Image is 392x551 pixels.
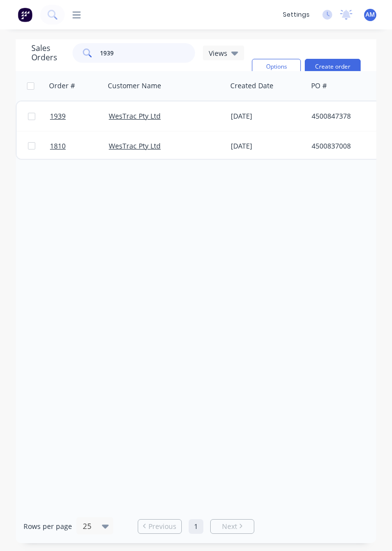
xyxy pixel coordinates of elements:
[100,43,196,63] input: Search...
[109,111,161,121] a: WesTrac Pty Ltd
[230,81,273,91] div: Created Date
[311,81,327,91] div: PO #
[231,141,304,151] div: [DATE]
[18,7,32,22] img: Factory
[31,44,65,62] h1: Sales Orders
[211,522,254,531] a: Next page
[305,59,361,75] button: Create order
[189,519,203,534] a: Page 1 is your current page
[50,111,66,121] span: 1939
[278,7,315,22] div: settings
[50,141,66,151] span: 1810
[252,59,301,75] button: Options
[209,48,227,58] span: Views
[138,522,181,531] a: Previous page
[109,141,161,150] a: WesTrac Pty Ltd
[134,519,258,534] ul: Pagination
[231,111,304,121] div: [DATE]
[24,522,72,531] span: Rows per page
[222,522,237,531] span: Next
[49,81,75,91] div: Order #
[366,10,375,19] span: AM
[50,101,109,131] a: 1939
[148,522,176,531] span: Previous
[50,131,109,161] a: 1810
[108,81,161,91] div: Customer Name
